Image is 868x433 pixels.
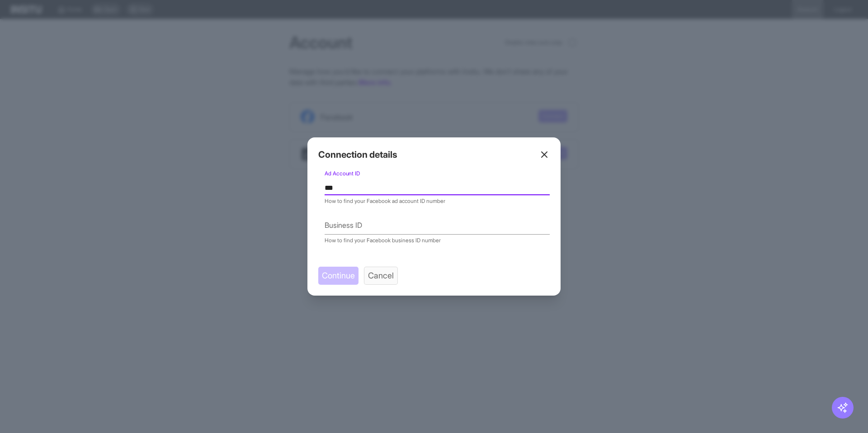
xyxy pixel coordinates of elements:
button: Continue [318,267,359,285]
a: How to find your Facebook ad account ID number [325,198,445,204]
span: Continue [322,269,355,282]
label: Ad Account ID [325,169,360,177]
h2: Connection details [318,148,397,161]
a: How to find your Facebook business ID number [325,237,441,244]
button: Cancel [364,267,398,285]
span: Cancel [368,269,394,282]
span: You cannot perform this action [318,267,359,285]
